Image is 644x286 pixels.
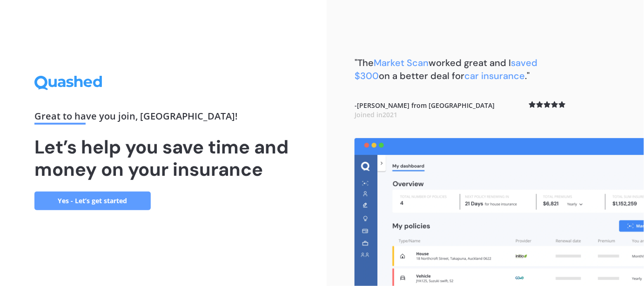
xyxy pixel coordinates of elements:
[464,70,525,82] span: car insurance
[355,101,495,119] b: - [PERSON_NAME] from [GEOGRAPHIC_DATA]
[34,192,151,210] a: Yes - Let’s get started
[355,110,397,119] span: Joined in 2021
[355,57,537,82] span: saved $300
[355,57,537,82] b: "The worked great and I on a better deal for ."
[34,136,292,180] h1: Let’s help you save time and money on your insurance
[34,112,292,125] div: Great to have you join , [GEOGRAPHIC_DATA] !
[374,57,429,69] span: Market Scan
[355,138,644,286] img: dashboard.webp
